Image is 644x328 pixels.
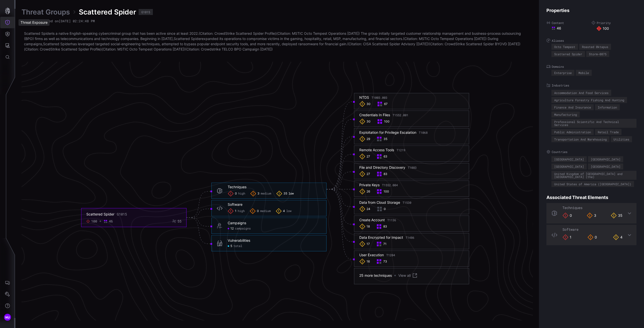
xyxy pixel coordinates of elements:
div: Campaigns [228,221,246,225]
div: United Kingdom of [GEOGRAPHIC_DATA] and [GEOGRAPHIC_DATA] (the) [554,172,634,178]
span: campaigns [235,227,251,231]
div: Mobile [578,71,589,74]
label: Content [546,21,591,25]
span: 100 [384,120,390,124]
div: [GEOGRAPHIC_DATA] [554,165,584,168]
div: 100 [596,26,636,31]
span: Techniques [562,205,582,210]
div: 35 [611,212,622,218]
div: 3 [587,212,596,218]
div: Scattered Spider [554,52,582,55]
h4: Associated Threat Elements [546,194,636,200]
div: Roasted 0ktapus [582,45,608,48]
span: T1083 [408,165,417,169]
div: 25 more techniques [359,273,392,278]
label: Industries [546,83,636,87]
span: 71 [383,242,387,246]
a: Threat Groups [22,7,70,16]
span: 67 [384,102,388,106]
span: 24 [367,207,370,211]
button: NU [0,311,15,323]
div: 0 [587,234,597,240]
span: T1552.001 [393,113,408,117]
div: Data Encrypted for Impact [359,235,414,240]
span: 0 [257,209,259,213]
div: Threat Exposure [19,19,50,26]
div: Credentials In Files [359,113,408,117]
div: Public Administration [554,130,591,133]
div: Exploitation for Privilege Escalation [359,130,428,135]
span: T1486 [406,235,414,239]
div: Private Keys [359,183,398,187]
span: 16 [367,260,370,264]
div: Create Account [359,218,396,222]
div: Manufacturing [554,113,577,116]
div: 55 [177,219,181,223]
p: is a native English-speaking cybercriminal group that has been active since at least 2022.(Citati... [24,31,530,52]
a: Scattered Spider [43,42,71,46]
label: Aliases [546,38,636,42]
span: low [288,192,294,196]
span: 35 [384,137,387,141]
span: 17 [367,242,370,246]
div: United States of America ([GEOGRAPHIC_DATA]) [554,182,631,185]
span: 0 [235,192,237,196]
span: Last modified on [27,19,95,23]
span: T1552.004 [382,183,398,187]
span: 5 [230,244,232,248]
span: 63 [384,155,387,159]
div: Vulnerabilities [228,238,250,243]
a: Scattered Spider [174,36,202,41]
div: Professional Scientific And Technical Services [554,120,634,126]
div: 1 [562,234,571,240]
span: 4 [283,209,285,213]
div: Accommodation And Food Services [554,91,608,94]
span: medium [261,192,271,196]
div: Enterprise [554,71,572,74]
div: Remote Access Tools [359,148,405,152]
span: 3 [257,192,259,196]
div: File and Directory Discovery [359,165,417,170]
div: [GEOGRAPHIC_DATA] [554,158,584,161]
label: Countries [546,150,636,154]
div: Software [228,202,242,207]
div: 4 [613,234,622,240]
span: T1068 [419,130,428,134]
div: Agriculture Forestry Fishing And Hunting [554,98,624,101]
div: [GEOGRAPHIC_DATA] [591,165,620,168]
span: NU [5,315,10,320]
div: Retail Trade [598,130,619,133]
span: 12 [230,227,234,231]
a: Scattered Spider [24,31,52,35]
span: T1530 [403,200,411,204]
div: 0 [562,212,572,218]
div: User Execution [359,253,395,257]
span: T1219 [397,148,405,152]
div: Finance And Insurance [554,106,591,109]
span: 18 [367,225,370,229]
span: T1204 [386,253,395,257]
div: Data from Cloud Storage [359,200,411,205]
span: high [238,209,245,213]
div: Utilities [613,138,629,141]
label: Priority [591,21,636,25]
span: 27 [367,155,370,159]
div: 46 [551,26,591,30]
span: 35 [283,192,287,196]
span: Scattered Spider [79,7,136,16]
span: 29 [367,137,370,141]
span: 30 [367,120,371,124]
span: T1136 [387,218,396,222]
h4: Properties [546,7,636,13]
span: 30 [367,102,371,106]
div: Transportation And Warehousing [554,138,607,141]
span: medium [260,209,271,213]
span: 83 [383,225,387,229]
div: 46 [109,219,113,223]
div: G1015 [117,212,127,216]
span: low [286,209,291,213]
div: [GEOGRAPHIC_DATA] [591,158,620,161]
div: Information [598,106,617,109]
a: View all [398,272,418,278]
span: 83 [384,172,387,176]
